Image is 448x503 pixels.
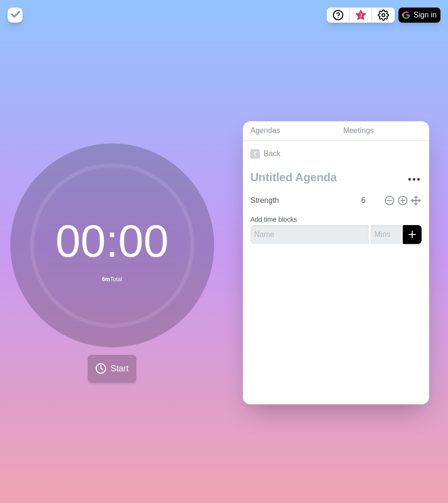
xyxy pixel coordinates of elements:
input: Mins [357,191,380,210]
img: timeblocks logo [8,8,23,23]
button: Help [327,8,349,23]
label: Add time blocks [250,216,297,223]
a: Back [243,141,429,167]
button: More [405,170,423,189]
a: Meetings [336,121,429,141]
button: Settings [372,8,395,23]
input: Name [250,225,369,244]
button: Sign in [398,8,440,23]
button: What’s new [349,8,372,23]
a: Agendas [243,121,336,141]
span: Start [110,362,128,375]
button: Start [88,355,136,383]
span: 3 [357,12,365,19]
img: google logo [402,11,410,19]
input: Name [247,191,356,210]
input: Mins [371,225,401,244]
